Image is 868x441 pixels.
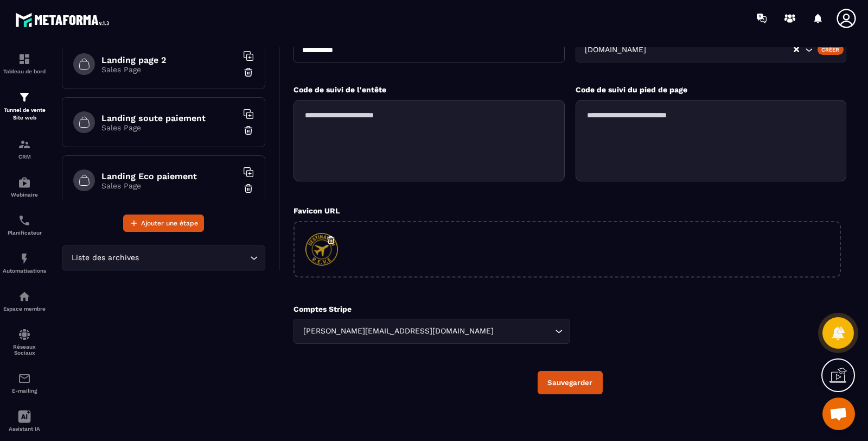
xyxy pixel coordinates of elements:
[3,402,46,440] a: Assistant IA
[3,388,46,394] p: E-mailing
[18,138,31,151] img: formation
[3,344,46,356] p: Réseaux Sociaux
[576,37,847,62] div: Search for option
[293,85,386,94] label: Code de suivi de l'entête
[141,218,198,229] span: Ajouter une étape
[3,306,46,312] p: Espace membre
[3,83,46,130] a: formationformationTunnel de vente Site web
[293,319,570,344] div: Search for option
[101,181,237,190] p: Sales Page
[18,53,31,66] img: formation
[62,245,265,270] div: Search for option
[18,91,31,104] img: formation
[101,65,237,74] p: Sales Page
[3,320,46,364] a: social-networksocial-networkRéseaux Sociaux
[3,154,46,160] p: CRM
[18,290,31,303] img: automations
[18,328,31,341] img: social-network
[3,68,46,74] p: Tableau de bord
[3,192,46,198] p: Webinaire
[3,230,46,236] p: Planificateur
[496,325,552,337] input: Search for option
[3,130,46,168] a: formationformationCRM
[18,252,31,265] img: automations
[101,55,237,65] h6: Landing page 2
[3,206,46,244] a: schedulerschedulerPlanificateur
[649,44,793,56] input: Search for option
[3,168,46,206] a: automationsautomationsWebinaire
[3,106,46,122] p: Tunnel de vente Site web
[3,45,46,83] a: formationformationTableau de bord
[3,268,46,274] p: Automatisations
[794,46,799,54] button: Clear Selected
[243,183,254,194] img: trash
[243,125,254,136] img: trash
[3,364,46,402] a: emailemailE-mailing
[3,244,46,282] a: automationsautomationsAutomatisations
[141,252,247,264] input: Search for option
[15,10,113,30] img: logo
[101,171,237,181] h6: Landing Eco paiement
[18,214,31,227] img: scheduler
[243,67,254,78] img: trash
[818,45,844,54] div: Créer
[18,176,31,189] img: automations
[822,398,855,430] div: Ouvrir le chat
[538,371,603,394] button: Sauvegarder
[293,305,570,313] p: Comptes Stripe
[576,85,687,94] label: Code de suivi du pied de page
[3,282,46,320] a: automationsautomationsEspace membre
[18,372,31,385] img: email
[301,325,496,337] span: [PERSON_NAME][EMAIL_ADDRESS][DOMAIN_NAME]
[3,426,46,432] p: Assistant IA
[101,113,237,123] h6: Landing soute paiement
[101,123,237,132] p: Sales Page
[123,215,204,232] button: Ajouter une étape
[583,44,649,56] span: [DOMAIN_NAME]
[69,252,141,264] span: Liste des archives
[293,206,340,215] label: Favicon URL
